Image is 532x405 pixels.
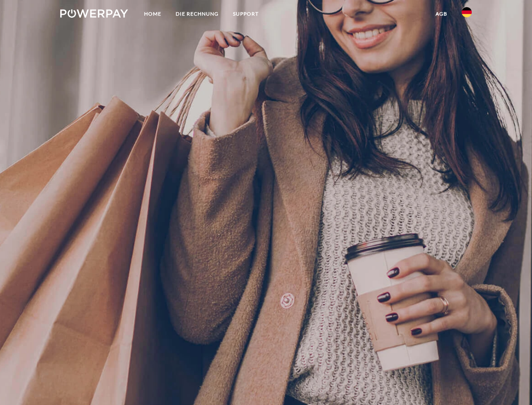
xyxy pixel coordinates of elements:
[168,6,226,22] a: DIE RECHNUNG
[428,6,454,22] a: agb
[137,6,168,22] a: Home
[60,9,128,18] img: logo-powerpay-white.svg
[226,6,266,22] a: SUPPORT
[462,7,472,17] img: de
